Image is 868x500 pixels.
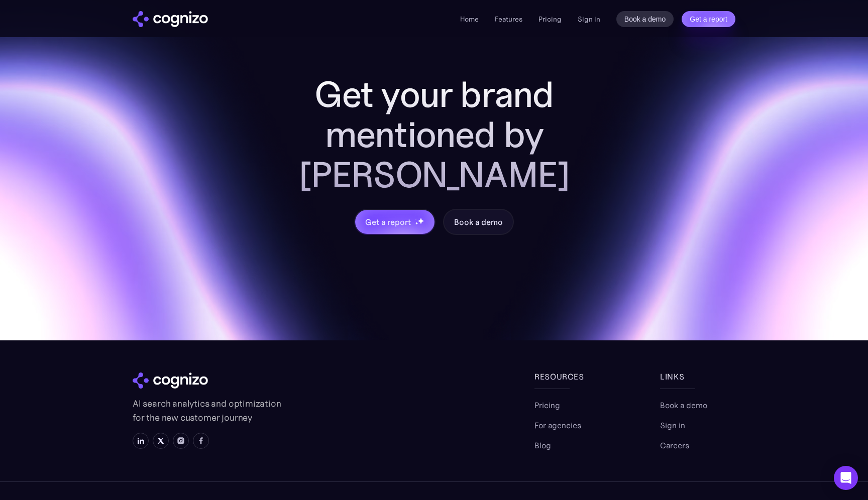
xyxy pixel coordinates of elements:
div: Resources [534,370,610,383]
img: star [415,218,416,220]
a: Book a demo [616,11,674,27]
a: Features [495,15,522,24]
a: Careers [660,439,689,451]
img: star [417,217,424,224]
div: Open Intercom Messenger [834,466,858,490]
p: AI search analytics and optimization for the new customer journey [133,397,283,425]
img: LinkedIn icon [137,437,145,445]
a: Sign in [660,419,685,431]
a: Home [460,15,479,24]
a: Pricing [534,399,560,411]
img: cognizo logo [133,372,208,389]
div: Get a report [365,216,410,228]
img: X icon [157,437,165,445]
a: Blog [534,439,551,451]
div: Book a demo [454,216,502,228]
img: star [415,222,418,225]
div: links [660,370,735,383]
a: Sign in [578,13,600,25]
img: cognizo logo [133,11,208,27]
a: Get a reportstarstarstar [354,209,436,235]
h2: Get your brand mentioned by [PERSON_NAME] [273,74,595,195]
a: Book a demo [443,209,513,235]
a: Book a demo [660,399,707,411]
a: Get a report [682,11,735,27]
a: For agencies [534,419,581,431]
a: Pricing [538,15,562,24]
a: home [133,11,208,27]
